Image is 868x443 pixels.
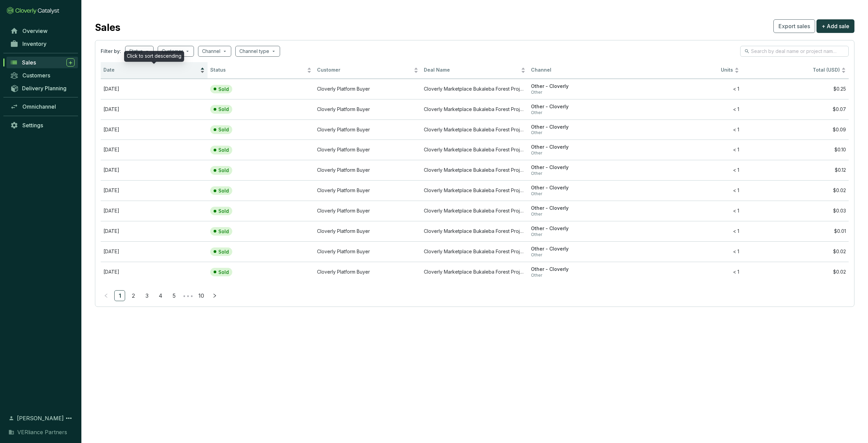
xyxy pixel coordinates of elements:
[7,101,78,112] a: Omnichannel
[314,99,421,119] td: Cloverly Platform Buyer
[7,70,78,81] a: Customers
[218,106,229,112] p: Sold
[314,221,421,241] td: Cloverly Platform Buyer
[528,62,635,79] th: Channel
[218,188,229,194] p: Sold
[17,414,64,422] span: [PERSON_NAME]
[6,57,78,68] a: Sales
[635,62,742,79] th: Units
[421,241,528,262] td: Cloverly Marketplace Bukaleba Forest Project May 15
[101,79,208,99] td: May 06 2023
[314,62,421,79] th: Customer
[531,164,632,171] span: Other - Cloverly
[218,147,229,153] p: Sold
[751,48,839,55] input: Search by deal name or project name...
[155,290,166,301] li: 4
[22,85,66,92] span: Delivery Planning
[531,246,632,252] span: Other - Cloverly
[114,290,125,301] li: 1
[635,79,742,99] td: < 1
[210,67,305,73] span: Status
[104,293,108,298] span: left
[531,83,632,90] span: Other - Cloverly
[531,266,632,273] span: Other - Cloverly
[314,180,421,201] td: Cloverly Platform Buyer
[421,160,528,180] td: Cloverly Marketplace Bukaleba Forest Project May 11
[22,72,50,79] span: Customers
[196,291,206,301] a: 10
[169,291,179,301] a: 5
[638,67,733,73] span: Units
[196,290,206,301] li: 10
[742,119,849,140] td: $0.09
[742,201,849,221] td: $0.03
[142,291,152,301] a: 3
[101,119,208,140] td: May 08 2023
[531,191,632,197] span: Other
[101,140,208,160] td: May 10 2023
[778,22,810,30] span: Export sales
[101,241,208,262] td: May 15 2023
[531,90,632,95] span: Other
[314,262,421,282] td: Cloverly Platform Buyer
[531,150,632,156] span: Other
[101,62,208,79] th: Date
[101,160,208,180] td: May 11 2023
[531,205,632,211] span: Other - Cloverly
[314,201,421,221] td: Cloverly Platform Buyer
[742,221,849,241] td: $0.01
[7,38,78,50] a: Inventory
[124,51,184,62] div: Click to sort descending
[128,290,139,301] li: 2
[421,119,528,140] td: Cloverly Marketplace Bukaleba Forest Project May 08
[128,291,138,301] a: 2
[208,62,314,79] th: Status
[635,201,742,221] td: < 1
[101,180,208,201] td: May 12 2023
[17,428,67,436] span: VERliance Partners
[101,201,208,221] td: May 13 2023
[314,160,421,180] td: Cloverly Platform Buyer
[103,67,199,73] span: Date
[22,40,46,47] span: Inventory
[218,249,229,255] p: Sold
[742,99,849,119] td: $0.07
[317,67,412,73] span: Customer
[531,225,632,232] span: Other - Cloverly
[22,27,47,34] span: Overview
[813,67,840,73] span: Total (USD)
[218,86,229,92] p: Sold
[531,124,632,130] span: Other - Cloverly
[209,290,220,301] button: right
[742,262,849,282] td: $0.02
[101,48,121,55] span: Filter by:
[531,185,632,191] span: Other - Cloverly
[7,25,78,37] a: Overview
[531,144,632,150] span: Other - Cloverly
[314,140,421,160] td: Cloverly Platform Buyer
[421,262,528,282] td: Cloverly Marketplace Bukaleba Forest Project May 17
[155,291,165,301] a: 4
[95,20,120,35] h2: Sales
[424,67,519,73] span: Deal Name
[822,22,849,30] span: + Add sale
[22,103,56,110] span: Omnichannel
[421,221,528,241] td: Cloverly Marketplace Bukaleba Forest Project May 14
[635,119,742,140] td: < 1
[531,273,632,278] span: Other
[531,104,632,110] span: Other - Cloverly
[101,262,208,282] td: May 17 2023
[531,252,632,258] span: Other
[635,180,742,201] td: < 1
[182,290,193,301] span: •••
[101,99,208,119] td: May 07 2023
[742,241,849,262] td: $0.02
[531,110,632,115] span: Other
[182,290,193,301] li: Next 5 Pages
[218,208,229,214] p: Sold
[421,79,528,99] td: Cloverly Marketplace Bukaleba Forest Project May 06
[22,59,36,66] span: Sales
[773,19,815,33] button: Export sales
[314,119,421,140] td: Cloverly Platform Buyer
[218,269,229,275] p: Sold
